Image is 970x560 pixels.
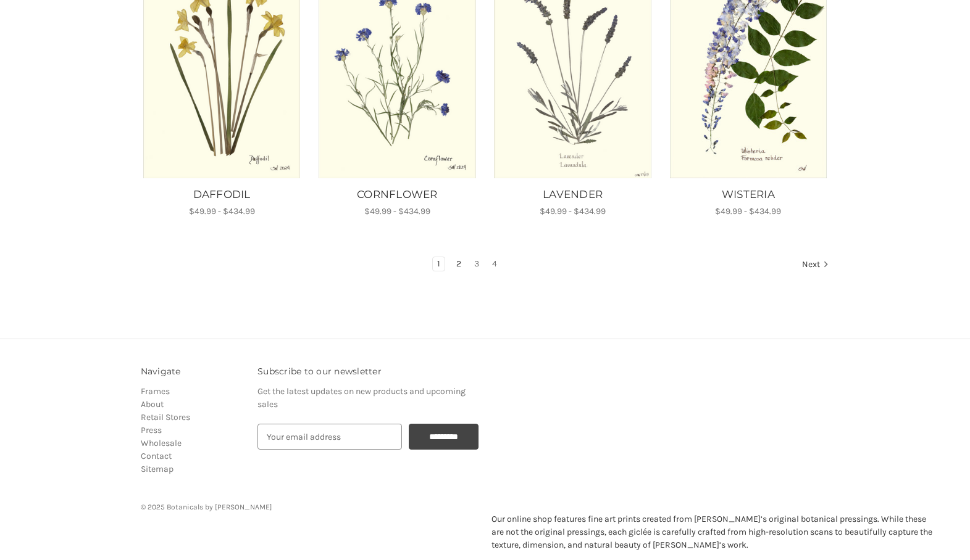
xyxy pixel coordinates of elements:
[141,399,164,410] a: About
[364,206,430,216] span: $49.99 - $434.99
[141,464,174,474] a: Sitemap
[141,451,172,461] a: Contact
[141,187,303,203] a: DAFFODIL, Price range from $49.99 to $434.99
[141,501,830,513] p: © 2025 Botanicals by [PERSON_NAME]
[488,257,501,271] a: Page 4 of 4
[141,425,162,435] a: Press
[257,385,479,411] p: Get the latest updates on new products and upcoming sales
[540,206,606,216] span: $49.99 - $434.99
[141,365,245,378] h3: Navigate
[491,187,654,203] a: LAVENDER, Price range from $49.99 to $434.99
[470,257,483,271] a: Page 3 of 4
[316,187,479,203] a: CORNFLOWER, Price range from $49.99 to $434.99
[491,513,939,551] p: Our online shop features fine art prints created from [PERSON_NAME]’s original botanical pressing...
[189,206,255,216] span: $49.99 - $434.99
[798,257,829,273] a: Next
[715,206,781,216] span: $49.99 - $434.99
[141,386,170,397] a: Frames
[452,257,466,271] a: Page 2 of 4
[667,187,829,203] a: WISTERIA, Price range from $49.99 to $434.99
[257,365,479,378] h3: Subscribe to our newsletter
[141,412,190,422] a: Retail Stores
[257,424,402,450] input: Your email address
[433,257,445,271] a: Page 1 of 4
[141,257,830,274] nav: pagination
[141,438,182,448] a: Wholesale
